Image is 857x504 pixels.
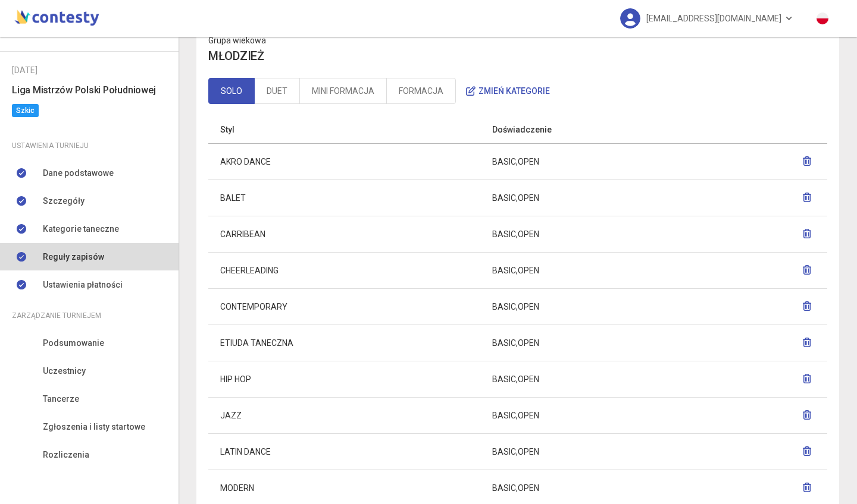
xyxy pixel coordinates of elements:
[208,252,480,288] td: CHEERLEADING
[518,157,539,166] span: OPEN
[492,193,518,203] span: BASIC
[43,336,104,349] span: Podsumowanie
[43,420,145,433] span: Zgłoszenia i listy startowe
[492,157,518,166] span: BASIC
[518,483,539,493] span: OPEN
[646,6,781,31] span: [EMAIL_ADDRESS][DOMAIN_NAME]
[43,222,119,235] span: Kategorie taneczne
[43,392,79,405] span: Tancerze
[492,229,518,239] span: BASIC
[492,338,518,348] span: BASIC
[254,78,300,104] a: DUET
[12,83,167,97] h6: Liga Mistrzów Polski Południowej
[12,104,39,117] span: Szkic
[43,166,114,179] span: Dane podstawowe
[43,250,104,263] span: Reguły zapisów
[208,361,480,397] td: HIP HOP
[518,411,539,420] span: OPEN
[208,179,480,216] td: BALET
[518,338,539,348] span: OPEN
[518,302,539,311] span: OPEN
[208,143,480,179] td: AKRO DANCE
[208,116,480,144] th: Styl
[208,47,827,65] h4: MŁODZIEŻ
[492,266,518,275] span: BASIC
[208,216,480,252] td: CARRIBEAN
[492,483,518,493] span: BASIC
[208,325,480,361] td: ETIUDA TANECZNA
[386,78,456,104] a: FORMACJA
[518,447,539,456] span: OPEN
[518,374,539,384] span: OPEN
[208,34,827,47] p: Grupa wiekowa
[518,229,539,239] span: OPEN
[492,374,518,384] span: BASIC
[208,78,255,104] a: SOLO
[43,364,86,377] span: Uczestnicy
[208,433,480,470] td: LATIN DANCE
[518,193,539,203] span: OPEN
[492,411,518,420] span: BASIC
[43,448,89,461] span: Rozliczenia
[480,116,714,144] th: Doświadczenie
[12,139,167,152] div: Ustawienia turnieju
[43,194,85,207] span: Szczegóły
[43,278,123,291] span: Ustawienia płatności
[299,78,387,104] a: MINI FORMACJA
[12,64,167,77] div: [DATE]
[492,447,518,456] span: BASIC
[456,79,560,103] button: Zmień kategorie
[12,309,101,322] span: Zarządzanie turniejem
[518,266,539,275] span: OPEN
[208,288,480,325] td: CONTEMPORARY
[492,302,518,311] span: BASIC
[208,397,480,433] td: JAZZ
